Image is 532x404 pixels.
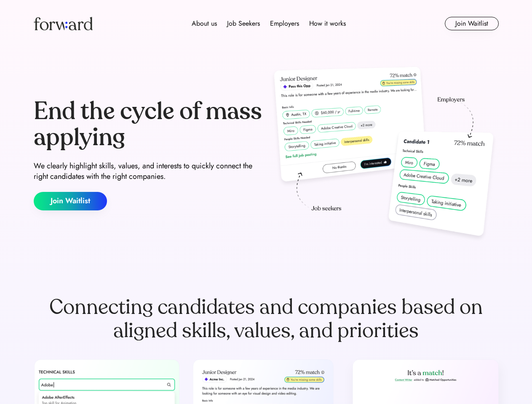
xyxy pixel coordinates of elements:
button: Join Waitlist [445,17,499,30]
img: Forward logo [34,17,93,30]
button: Join Waitlist [34,192,107,210]
div: We clearly highlight skills, values, and interests to quickly connect the right candidates with t... [34,161,263,182]
div: About us [192,19,217,29]
div: Job Seekers [227,19,260,29]
img: hero-image.png [270,64,499,245]
div: How it works [309,19,346,29]
div: End the cycle of mass applying [34,98,263,150]
div: Connecting candidates and companies based on aligned skills, values, and priorities [34,295,499,343]
div: Employers [270,19,299,29]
